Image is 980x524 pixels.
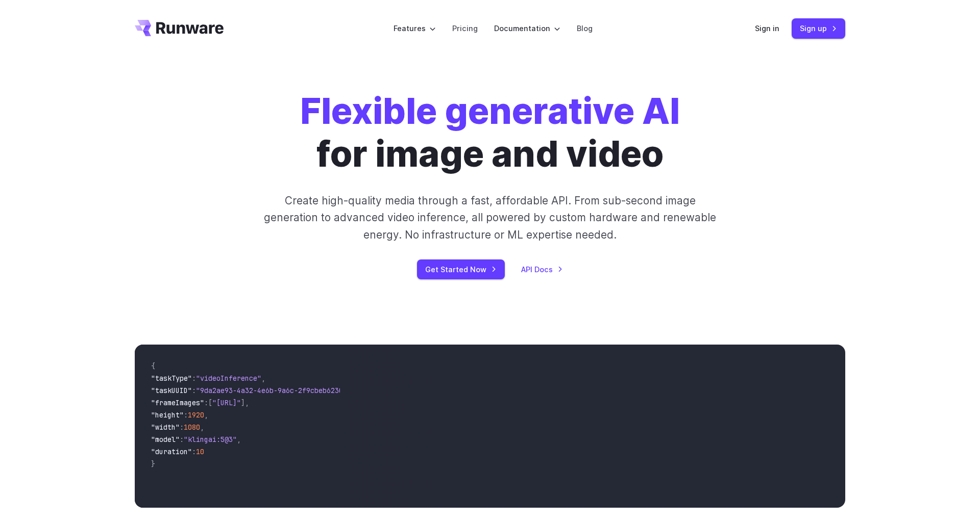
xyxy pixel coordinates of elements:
span: , [245,398,249,407]
span: "[URL]" [212,398,241,407]
span: "width" [151,423,180,432]
span: "height" [151,410,184,420]
span: "frameImages" [151,398,204,407]
span: : [192,386,196,395]
p: Create high-quality media through a fast, affordable API. From sub-second image generation to adv... [263,192,718,243]
span: [ [208,398,212,407]
span: "duration" [151,447,192,456]
a: Sign in [755,22,779,34]
span: : [192,447,196,456]
span: "videoInference" [196,374,261,383]
span: , [200,423,204,432]
a: API Docs [521,264,563,275]
span: "taskUUID" [151,386,192,395]
span: : [192,374,196,383]
span: 10 [196,447,204,456]
a: Sign up [792,18,845,38]
span: , [261,374,265,383]
span: "9da2ae93-4a32-4e6b-9a6c-2f9cbeb62301" [196,386,351,395]
a: Get Started Now [417,259,505,279]
span: : [180,435,184,444]
label: Documentation [494,22,560,34]
span: ] [241,398,245,407]
span: "taskType" [151,374,192,383]
span: : [184,410,188,420]
span: { [151,361,155,371]
strong: Flexible generative AI [300,89,680,133]
span: : [204,398,208,407]
h1: for image and video [300,90,680,176]
span: , [204,410,208,420]
span: 1920 [188,410,204,420]
span: } [151,459,155,468]
span: 1080 [184,423,200,432]
span: , [237,435,241,444]
label: Features [394,22,436,34]
a: Pricing [452,22,478,34]
a: Blog [577,22,593,34]
span: : [180,423,184,432]
span: "klingai:5@3" [184,435,237,444]
span: "model" [151,435,180,444]
a: Go to / [135,20,224,36]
